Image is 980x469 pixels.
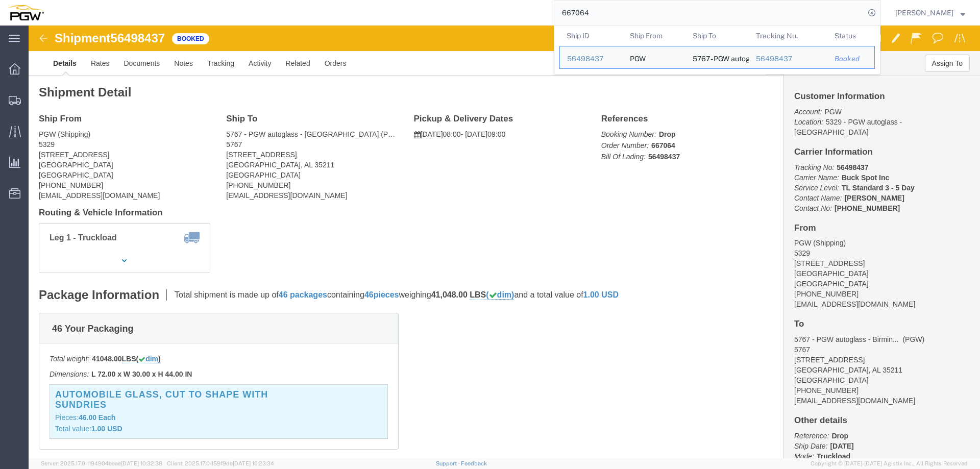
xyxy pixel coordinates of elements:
a: Support [436,460,461,466]
span: Server: 2025.17.0-1194904eeae [41,460,162,466]
span: Client: 2025.17.0-159f9de [167,460,274,466]
th: Ship ID [559,26,623,46]
span: Phillip Thornton [895,7,953,18]
div: 5767 - PGW autoglass - Birmingham [693,46,742,68]
div: 56498437 [756,54,821,64]
th: Tracking Nu. [749,26,828,46]
th: Ship From [623,26,686,46]
span: [DATE] 10:32:38 [121,460,162,466]
div: 56498437 [567,54,616,64]
iframe: FS Legacy Container [29,26,980,458]
table: Search Results [559,26,880,74]
span: [DATE] 10:23:34 [233,460,274,466]
a: Feedback [461,460,487,466]
input: Search for shipment number, reference number [554,1,865,25]
button: [PERSON_NAME] [895,7,966,19]
span: Copyright © [DATE]-[DATE] Agistix Inc., All Rights Reserved [811,459,968,468]
div: PGW [630,46,646,68]
th: Ship To [685,26,749,46]
th: Status [827,26,875,46]
img: logo [7,5,44,20]
div: Booked [835,54,867,64]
